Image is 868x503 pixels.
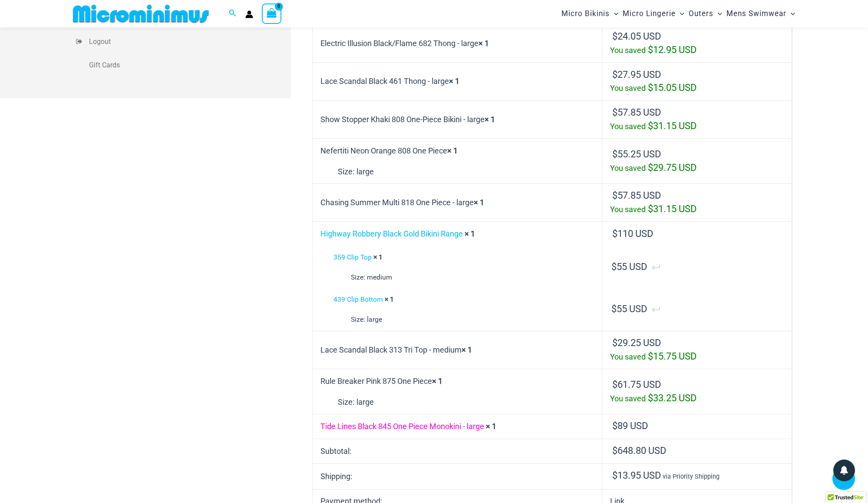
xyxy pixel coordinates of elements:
[612,379,661,390] bdi: 61.75 USD
[447,146,458,155] strong: × 1
[612,107,617,118] span: $
[648,44,696,55] bdi: 12.95 USD
[432,376,442,386] strong: × 1
[313,24,602,62] td: Electric Illusion Black/Flame 682 Thong - large
[612,470,661,481] span: 13.95 USD
[648,393,696,403] bdi: 33.25 USD
[465,229,475,238] strong: × 1
[558,1,799,26] nav: Site Navigation
[612,149,617,160] span: $
[610,203,783,216] div: You saved
[648,203,653,214] span: $
[313,369,602,414] td: Rule Breaker Pink 875 One Piece
[612,420,648,431] bdi: 89 USD
[648,351,653,362] span: $
[89,35,289,48] span: Logout
[611,303,617,314] span: $
[373,253,383,261] strong: × 1
[611,303,647,314] bdi: 55 USD
[338,165,594,178] p: large
[485,115,495,124] strong: × 1
[611,261,617,272] span: $
[333,253,372,261] a: 359 Clip Top
[611,261,647,272] bdi: 55 USD
[486,422,496,431] strong: × 1
[648,203,696,214] bdi: 31.15 USD
[351,271,595,284] p: medium
[612,445,666,456] span: 648.80 USD
[612,445,617,456] span: $
[229,8,237,19] a: Search icon link
[313,331,602,369] td: Lace Scandal Black 313 Tri Top - medium
[648,162,696,173] bdi: 29.75 USD
[676,3,684,25] span: Menu Toggle
[313,100,602,139] td: Show Stopper Khaki 808 One-Piece Bikini - large
[648,44,653,55] span: $
[686,3,724,25] a: OutersMenu ToggleMenu Toggle
[612,31,617,42] span: $
[561,3,610,25] span: Micro Bikinis
[462,345,472,354] strong: × 1
[313,463,602,489] th: Shipping:
[648,82,696,93] bdi: 15.05 USD
[89,59,289,72] span: Gift Cards
[610,350,783,363] div: You saved
[351,313,595,326] p: large
[449,77,459,86] strong: × 1
[612,31,661,42] bdi: 24.05 USD
[351,313,365,326] strong: Size:
[612,379,617,390] span: $
[338,396,594,409] p: large
[610,120,783,133] div: You saved
[69,4,212,23] img: MM SHOP LOGO FLAT
[623,3,676,25] span: Micro Lingerie
[559,3,620,25] a: Micro BikinisMenu ToggleMenu Toggle
[385,295,394,303] strong: × 1
[610,81,783,95] div: You saved
[313,183,602,222] td: Chasing Summer Multi 818 One Piece - large
[689,3,713,25] span: Outers
[648,162,653,173] span: $
[338,396,354,409] strong: Size:
[610,161,783,175] div: You saved
[474,198,484,207] strong: × 1
[313,62,602,100] td: Lace Scandal Black 461 Thong - large
[479,39,489,48] strong: × 1
[648,82,653,93] span: $
[610,3,618,25] span: Menu Toggle
[612,228,617,239] span: $
[333,295,383,303] a: 439 Clip Bottom
[76,53,291,77] a: Gift Cards
[245,10,253,18] a: Account icon link
[338,165,354,178] strong: Size:
[648,351,696,362] bdi: 15.75 USD
[610,43,783,57] div: You saved
[612,149,661,160] bdi: 55.25 USD
[726,3,786,25] span: Mens Swimwear
[648,120,653,131] span: $
[612,420,617,431] span: $
[663,473,719,480] small: via Priority Shipping
[648,393,653,403] span: $
[612,190,617,201] span: $
[612,69,617,80] span: $
[648,120,696,131] bdi: 31.15 USD
[612,190,661,201] bdi: 57.85 USD
[612,337,661,348] bdi: 29.25 USD
[351,271,365,284] strong: Size:
[612,107,661,118] bdi: 57.85 USD
[786,3,795,25] span: Menu Toggle
[612,470,617,481] span: $
[320,422,484,431] a: Tide Lines Black 845 One Piece Monokini - large
[724,3,797,25] a: Mens SwimwearMenu ToggleMenu Toggle
[262,3,282,23] a: View Shopping Cart, empty
[612,337,617,348] span: $
[313,138,602,183] td: Nefertiti Neon Orange 808 One Piece
[612,69,661,80] bdi: 27.95 USD
[313,439,602,463] th: Subtotal:
[620,3,686,25] a: Micro LingerieMenu ToggleMenu Toggle
[713,3,722,25] span: Menu Toggle
[320,229,463,238] a: Highway Robbery Black Gold Bikini Range
[612,228,653,239] bdi: 110 USD
[76,30,291,53] a: Logout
